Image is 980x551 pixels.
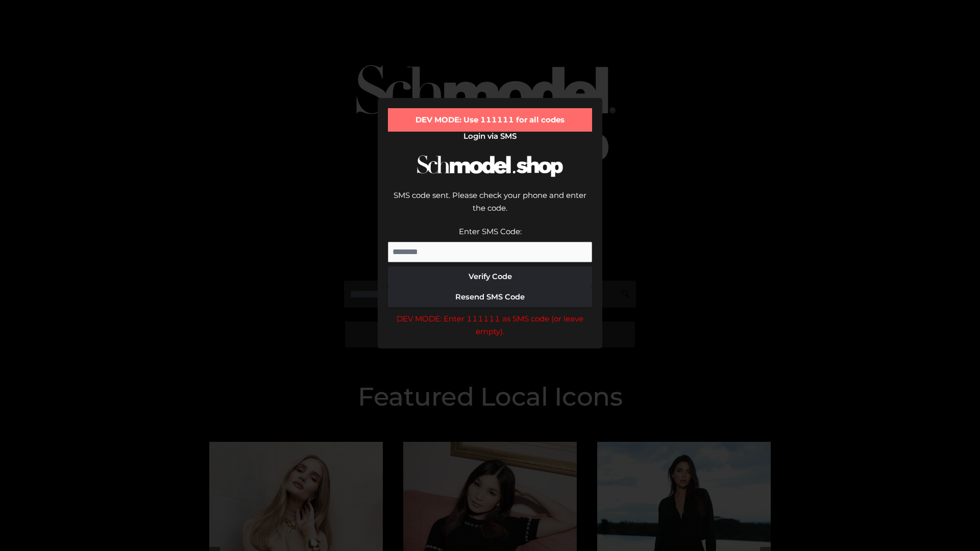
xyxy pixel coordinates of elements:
[388,132,592,141] h2: Login via SMS
[413,146,567,186] img: Schmodel Logo
[459,227,522,236] label: Enter SMS Code:
[388,266,592,287] button: Verify Code
[388,189,592,225] div: SMS code sent. Please check your phone and enter the code.
[388,287,592,307] button: Resend SMS Code
[388,108,592,132] div: DEV MODE: Use 111111 for all codes
[388,312,592,338] div: DEV MODE: Enter 111111 as SMS code (or leave empty).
